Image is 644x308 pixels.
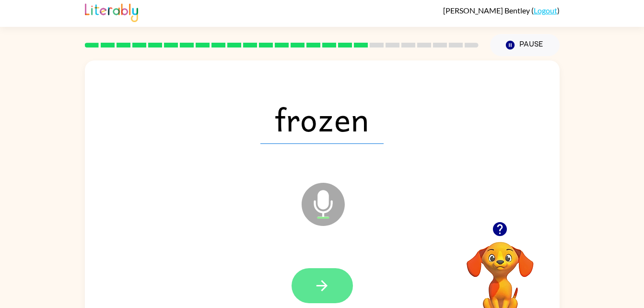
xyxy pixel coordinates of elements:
span: [PERSON_NAME] Bentley [443,6,531,15]
a: Logout [534,6,557,15]
button: Pause [490,34,560,56]
img: Literably [85,1,138,22]
span: frozen [260,94,384,144]
div: ( ) [443,6,560,15]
